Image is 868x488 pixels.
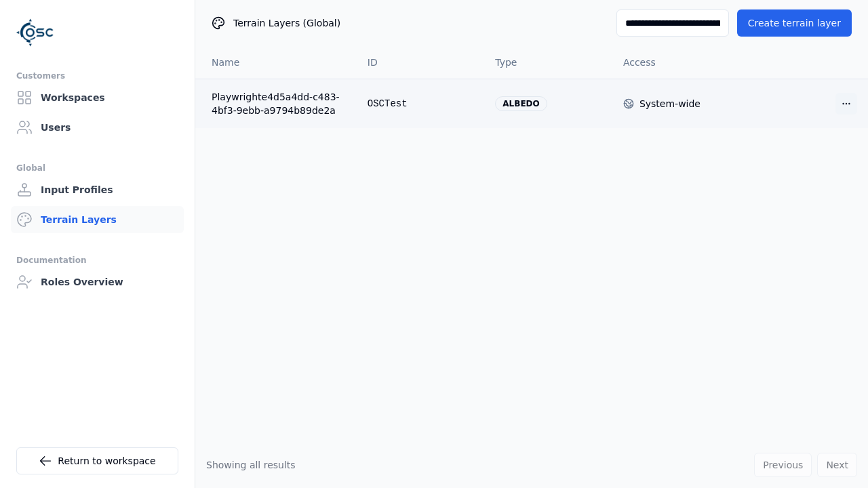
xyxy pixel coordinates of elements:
img: Logo [16,14,54,52]
span: Terrain Layers (Global) [233,16,340,30]
a: Terrain Layers [11,206,184,233]
div: Global [16,160,178,176]
div: Customers [16,68,178,84]
th: Type [484,46,612,79]
span: Showing all results [206,460,296,470]
a: Playwrighte4d5a4dd-c483-4bf3-9ebb-a9794b89de2a [212,90,346,117]
a: Roles Overview [11,268,184,296]
button: Create terrain layer [737,9,852,37]
th: Name [195,46,357,79]
div: System-wide [639,97,701,110]
a: Users [11,114,184,141]
a: Workspaces [11,84,184,111]
a: Return to workspace [16,447,178,474]
div: Documentation [16,252,178,268]
div: albedo [495,96,547,111]
a: Input Profiles [11,176,184,203]
div: OSCTest [368,97,474,110]
th: ID [357,46,485,79]
th: Access [612,46,741,79]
